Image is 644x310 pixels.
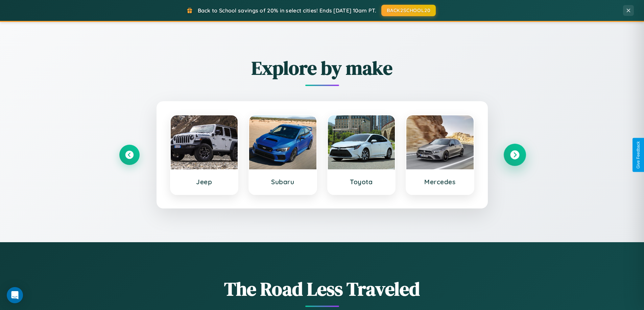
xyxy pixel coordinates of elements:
[335,178,388,186] h3: Toyota
[119,55,525,81] h2: Explore by make
[413,178,467,186] h3: Mercedes
[381,5,436,16] button: BACK2SCHOOL20
[119,276,525,302] h1: The Road Less Traveled
[256,178,310,186] h3: Subaru
[177,178,231,186] h3: Jeep
[198,7,376,14] span: Back to School savings of 20% in select cities! Ends [DATE] 10am PT.
[7,287,23,303] div: Open Intercom Messenger
[636,141,641,169] div: Give Feedback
